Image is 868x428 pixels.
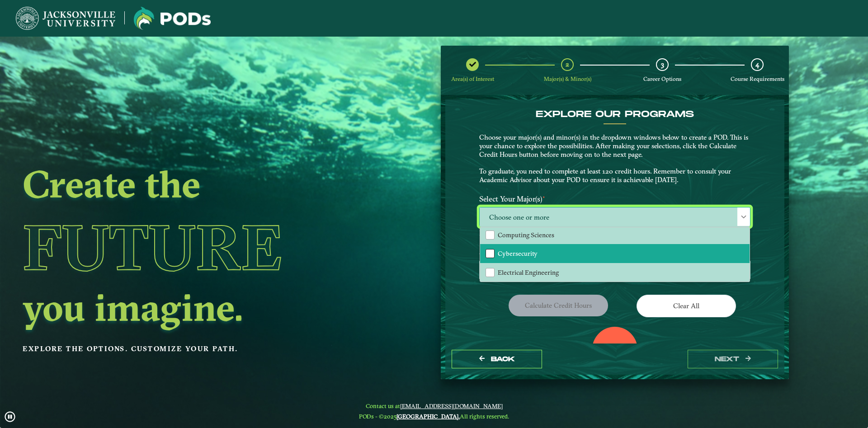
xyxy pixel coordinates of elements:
[23,342,368,356] p: Explore the options. Customize your path.
[491,355,515,363] span: Back
[23,288,368,326] h2: you imagine.
[661,60,664,69] span: 3
[134,7,211,30] img: Jacksonville University logo
[498,231,554,239] span: Computing Sciences
[400,402,503,409] a: [EMAIL_ADDRESS][DOMAIN_NAME]
[480,244,750,263] li: Cybersecurity
[566,60,569,69] span: 2
[542,193,546,200] sup: ⋆
[451,75,494,82] span: Area(s) of Interest
[472,244,757,260] label: Select Your Minor(s)
[609,342,621,359] label: 0
[359,413,509,420] span: PODs - ©2025 All rights reserved.
[480,207,750,227] span: Choose one or more
[479,133,750,184] p: Choose your major(s) and minor(s) in the dropdown windows below to create a POD. This is your cha...
[480,226,750,245] li: Computing Sciences
[480,263,750,282] li: Electrical Engineering
[643,75,681,82] span: Career Options
[731,75,784,82] span: Course Requirements
[23,165,368,203] h2: Create the
[23,206,368,288] h1: Future
[16,7,115,30] img: Jacksonville University logo
[509,295,608,316] button: Calculate credit hours
[472,191,757,207] label: Select Your Major(s)
[479,109,750,120] h4: EXPLORE OUR PROGRAMS
[479,229,750,238] p: Please select at least one Major
[359,402,509,409] span: Contact us at
[396,413,460,420] a: [GEOGRAPHIC_DATA].
[755,60,759,69] span: 4
[544,75,591,82] span: Major(s) & Minor(s)
[498,249,538,258] span: Cybersecurity
[498,268,559,277] span: Electrical Engineering
[637,295,736,317] button: Clear All
[688,350,778,368] button: next
[452,350,542,368] button: Back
